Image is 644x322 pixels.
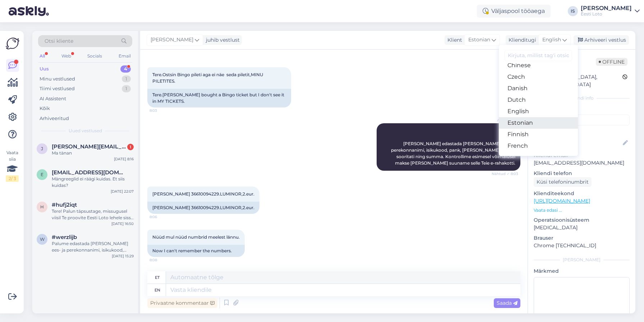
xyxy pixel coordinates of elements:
[574,35,629,45] div: Arhiveeri vestlus
[6,175,19,182] div: 2 / 3
[111,221,134,226] div: [DATE] 16:50
[596,58,627,66] span: Offline
[491,118,518,123] span: AI Assistent
[52,202,77,208] span: #hufj2iqt
[499,117,578,129] a: Estonian
[534,234,630,242] p: Brauser
[40,115,69,122] div: Arhiveeritud
[151,36,193,44] span: [PERSON_NAME]
[499,94,578,106] a: Dutch
[534,198,590,204] a: [URL][DOMAIN_NAME]
[155,271,160,284] div: et
[499,83,578,94] a: Danish
[152,234,240,240] span: Nüüd mul nüüd numbrid meelest lännu.
[534,139,621,147] input: Lisa nimi
[477,5,551,18] div: Väljaspool tööaega
[52,150,134,156] div: Ma tänan
[112,253,134,259] div: [DATE] 15:29
[534,257,630,263] div: [PERSON_NAME]
[534,159,630,167] p: [EMAIL_ADDRESS][DOMAIN_NAME]
[149,108,176,113] span: 8:03
[69,128,102,134] span: Uued vestlused
[147,298,217,308] div: Privaatne kommentaar
[40,105,50,112] div: Kõik
[491,171,518,176] span: Nähtud ✓ 8:03
[497,300,517,306] span: Saada
[155,284,160,296] div: en
[45,37,73,45] span: Otsi kliente
[581,5,632,11] div: [PERSON_NAME]
[52,143,126,150] span: jane.mestilainen@hotmail.com
[499,60,578,71] a: Chinese
[534,216,630,224] p: Operatsioonisüsteem
[499,71,578,83] a: Czech
[534,224,630,231] p: [MEDICAL_DATA]
[581,11,632,17] div: Eesti Loto
[468,36,490,44] span: Estonian
[6,149,19,182] div: Vaata siia
[40,65,49,73] div: Uus
[114,156,134,162] div: [DATE] 8:16
[499,140,578,152] a: French
[534,170,630,177] p: Kliendi telefon
[152,72,264,84] span: Tere.Ostsin Bingo pileti aga ei näe seda piletit,MINU PILETITES.
[40,204,44,210] span: h
[52,208,134,221] div: Tere! Palun täpsustage, missugusel viisil Te proovite Eesti Loto lehele sisse logida ning millise...
[534,267,630,275] p: Märkmed
[52,234,77,240] span: #werzlijb
[581,5,640,17] a: [PERSON_NAME]Eesti Loto
[505,50,572,61] input: Kirjuta, millist tag'i otsid
[38,51,46,61] div: All
[534,177,592,187] div: Küsi telefoninumbrit
[147,202,259,214] div: [PERSON_NAME] 36610094229.LUMINOR,2.eur.
[152,191,254,197] span: [PERSON_NAME] 36610094229.LUMINOR,2.eur.
[52,169,126,176] span: enzuvsaun@gmail.com
[122,85,131,92] div: 1
[41,146,43,151] span: j
[536,73,622,88] div: [GEOGRAPHIC_DATA], [GEOGRAPHIC_DATA]
[568,6,578,16] div: IS
[52,176,134,189] div: Mängreeglid ei räägi kuidas. Et siis kuidas?
[149,214,176,220] span: 8:06
[534,207,630,213] p: Vaata edasi ...
[86,51,103,61] div: Socials
[542,36,561,44] span: English
[534,115,630,125] input: Lisa tag
[60,51,73,61] div: Web
[147,245,245,257] div: Now I can't remember the numbers.
[40,95,66,102] div: AI Assistent
[534,152,630,159] p: Kliendi email
[534,128,630,136] p: Kliendi nimi
[506,36,536,44] div: Klienditugi
[6,37,19,50] img: Askly Logo
[40,236,45,242] span: w
[499,129,578,140] a: Finnish
[499,106,578,117] a: English
[41,172,43,177] span: e
[445,36,462,44] div: Klient
[147,89,291,107] div: Tere.[PERSON_NAME] bought a Bingo ticket but I don't see it in MY TICKETS.
[122,75,131,83] div: 1
[40,85,75,92] div: Tiimi vestlused
[534,190,630,197] p: Klienditeekond
[203,36,240,44] div: juhib vestlust
[127,144,134,150] div: 1
[117,51,132,61] div: Email
[534,106,630,113] p: Kliendi tag'id
[534,95,630,101] div: Kliendi info
[111,189,134,194] div: [DATE] 22:07
[120,65,131,73] div: 4
[499,152,578,163] a: German
[534,242,630,249] p: Chrome [TECHNICAL_ID]
[149,257,176,263] span: 8:08
[52,240,134,253] div: Palume edastada [PERSON_NAME] ees- ja perekonnanimi, isikukood, pank, [PERSON_NAME] [PERSON_NAME]...
[40,75,75,83] div: Minu vestlused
